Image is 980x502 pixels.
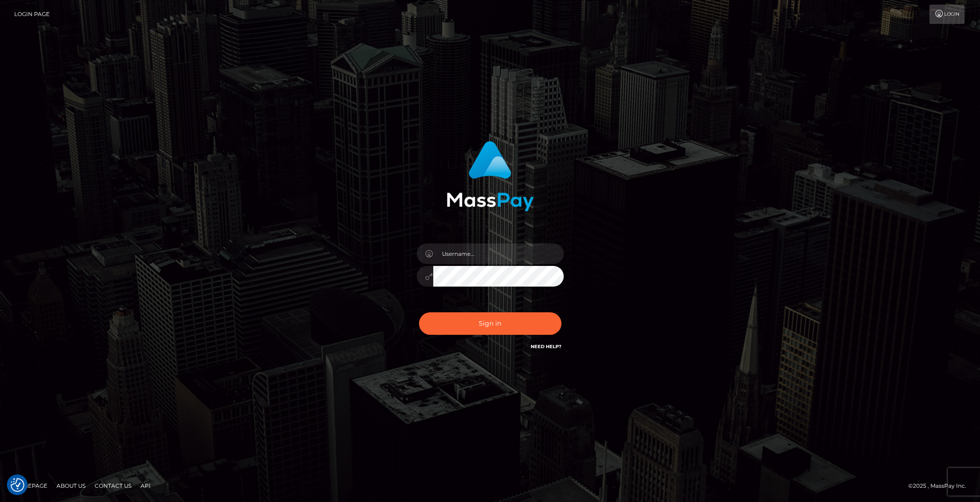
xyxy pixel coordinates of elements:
[433,243,564,264] input: Username...
[531,344,561,350] a: Need Help?
[14,5,50,24] a: Login Page
[908,481,973,491] div: © 2025 , MassPay Inc.
[137,479,154,493] a: API
[11,478,24,492] button: Consent Preferences
[929,5,964,24] a: Login
[53,479,89,493] a: About Us
[419,312,561,335] button: Sign in
[447,141,534,211] img: MassPay Login
[11,478,24,492] img: Revisit consent button
[10,479,51,493] a: Homepage
[91,479,135,493] a: Contact Us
